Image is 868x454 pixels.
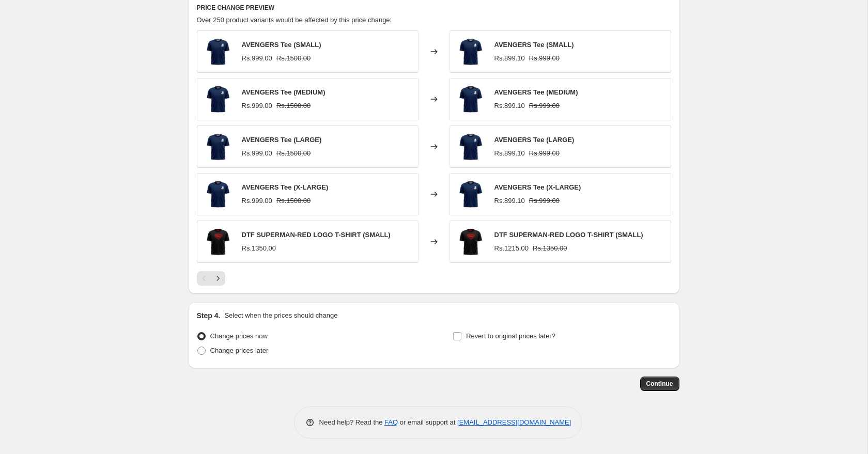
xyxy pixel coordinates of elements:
div: Rs.1215.00 [494,243,529,254]
strike: Rs.999.00 [529,148,560,159]
h6: PRICE CHANGE PREVIEW [197,4,671,12]
span: Change prices now [210,332,268,340]
div: Rs.899.10 [494,148,525,159]
img: AVENGERS-NEW_80x.jpg [455,36,486,67]
div: Rs.899.10 [494,196,525,206]
strike: Rs.1500.00 [276,196,311,206]
div: Rs.899.10 [494,101,525,111]
span: AVENGERS Tee (LARGE) [494,136,575,144]
p: Select when the prices should change [224,310,337,321]
strike: Rs.999.00 [529,101,560,111]
span: Continue [646,380,673,388]
span: Need help? Read the [319,418,385,426]
div: Rs.999.00 [242,53,272,64]
span: AVENGERS Tee (LARGE) [242,136,322,144]
div: Rs.999.00 [242,196,272,206]
img: AVENGERS-NEW_80x.jpg [203,179,234,210]
span: Over 250 product variants would be affected by this price change: [197,16,392,24]
a: FAQ [384,418,398,426]
img: image_308a556a-3945-4d13-8c87-3e2d7665728d_80x.jpg [203,226,234,257]
strike: Rs.1500.00 [276,53,311,64]
strike: Rs.999.00 [529,53,560,64]
div: Rs.899.10 [494,53,525,64]
button: Next [211,271,225,286]
span: Revert to original prices later? [466,332,555,340]
nav: Pagination [197,271,225,286]
span: Change prices later [210,347,269,354]
span: AVENGERS Tee (SMALL) [242,41,321,49]
img: AVENGERS-NEW_80x.jpg [455,131,486,162]
img: AVENGERS-NEW_80x.jpg [203,36,234,67]
strike: Rs.999.00 [529,196,560,206]
strike: Rs.1500.00 [276,148,311,159]
span: AVENGERS Tee (X-LARGE) [242,183,329,191]
div: Rs.1350.00 [242,243,276,254]
span: AVENGERS Tee (SMALL) [494,41,574,49]
span: DTF SUPERMAN-RED LOGO T-SHIRT (SMALL) [494,231,643,239]
img: AVENGERS-NEW_80x.jpg [203,84,234,115]
img: AVENGERS-NEW_80x.jpg [203,131,234,162]
div: Rs.999.00 [242,101,272,111]
button: Continue [640,377,679,391]
h2: Step 4. [197,310,221,321]
img: image_308a556a-3945-4d13-8c87-3e2d7665728d_80x.jpg [455,226,486,257]
strike: Rs.1500.00 [276,101,311,111]
span: AVENGERS Tee (MEDIUM) [494,88,578,96]
span: DTF SUPERMAN-RED LOGO T-SHIRT (SMALL) [242,231,391,239]
img: AVENGERS-NEW_80x.jpg [455,179,486,210]
span: AVENGERS Tee (X-LARGE) [494,183,581,191]
div: Rs.999.00 [242,148,272,159]
span: or email support at [398,418,457,426]
a: [EMAIL_ADDRESS][DOMAIN_NAME] [457,418,571,426]
img: AVENGERS-NEW_80x.jpg [455,84,486,115]
strike: Rs.1350.00 [533,243,567,254]
span: AVENGERS Tee (MEDIUM) [242,88,326,96]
